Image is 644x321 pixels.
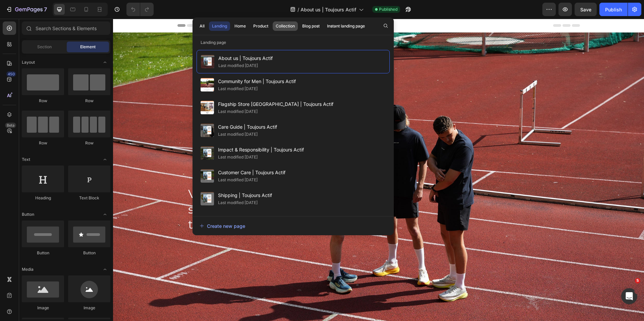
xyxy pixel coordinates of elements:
div: Home [234,23,246,29]
div: Image [68,305,110,311]
span: Published [379,6,397,12]
span: Toggle open [100,264,110,275]
div: Last modified [DATE] [218,177,258,183]
button: Collection [273,21,298,31]
input: Search Sections & Elements [22,21,110,35]
div: Button [22,250,64,256]
p: 7 [44,5,47,13]
button: 7 [3,3,50,16]
div: Last modified [DATE] [218,131,258,138]
span: Layout [22,59,35,65]
div: Landing [212,23,227,29]
button: Landing [209,21,230,31]
button: Home [231,21,249,31]
span: Media [22,266,34,272]
span: Element [80,44,96,50]
iframe: Design area [113,19,644,321]
div: Collection [276,23,295,29]
button: Blog post [299,21,323,31]
span: Impact & Responsibility | Toujours Actif [218,146,304,154]
div: 450 [6,71,16,77]
span: About us | Toujours Actif [218,54,273,62]
div: Row [22,98,64,104]
span: Save [580,7,591,12]
span: Button [22,211,34,217]
div: Publish [605,6,622,13]
div: Row [68,140,110,146]
span: / [298,6,299,13]
div: Last modified [DATE] [218,199,258,206]
div: Image [22,305,64,311]
span: Toggle open [100,57,110,68]
button: Create new page [199,219,387,233]
div: Undo/Redo [126,3,154,16]
button: Product [250,21,271,31]
span: Care Guide | Toujours Actif [218,123,277,131]
div: Last modified [DATE] [218,62,258,69]
div: Beta [5,123,16,128]
div: Last modified [DATE] [218,108,258,115]
p: Landing page [193,39,394,46]
span: Flagship Store [GEOGRAPHIC_DATA] | Toujours Actif [218,100,333,108]
button: Instant landing page [324,21,368,31]
div: Last modified [DATE] [218,154,258,160]
span: 5 [635,278,640,283]
div: Heading [22,195,64,201]
div: All [200,23,205,29]
div: Instant landing page [327,23,365,29]
div: Create new page [200,222,245,230]
span: Customer Care | Toujours Actif [218,169,285,177]
button: All [197,21,208,31]
div: Last modified [DATE] [218,85,258,92]
button: Save [575,3,597,16]
button: Publish [599,3,628,16]
div: Text Block [68,195,110,201]
span: Toggle open [100,209,110,220]
span: Section [37,44,52,50]
span: Shipping | Toujours Actif [218,191,272,199]
div: Blog post [302,23,320,29]
div: Row [22,140,64,146]
span: Toggle open [100,154,110,165]
span: Text [22,156,30,163]
iframe: Intercom live chat [621,288,637,304]
div: Product [253,23,268,29]
span: About us | Toujours Actif [301,6,356,13]
div: Row [68,98,110,104]
div: Button [68,250,110,256]
span: Community for Men | Toujours Actif [218,77,296,85]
